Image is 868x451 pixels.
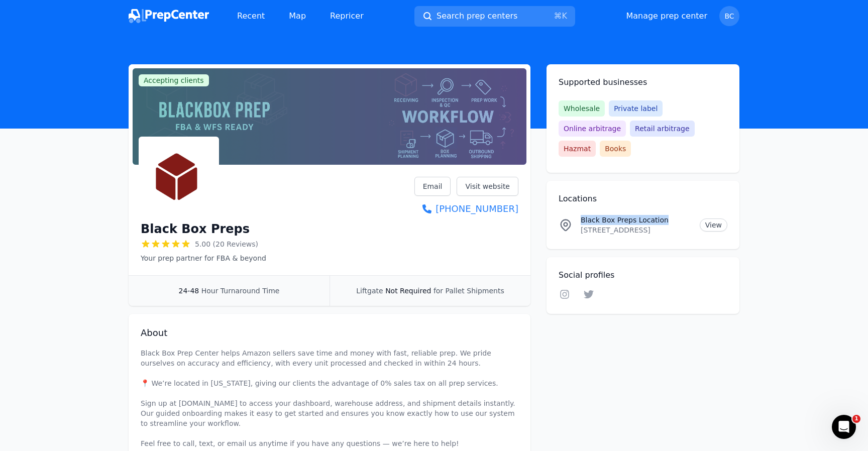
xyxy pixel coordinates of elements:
p: [STREET_ADDRESS] [581,225,692,235]
span: Search prep centers [437,10,517,22]
span: Private label [609,100,663,117]
h1: Black Box Preps [141,221,250,237]
kbd: ⌘ [554,11,562,21]
h2: Supported businesses [559,76,727,88]
a: Repricer [322,6,372,26]
a: Visit website [457,177,518,196]
h2: Social profiles [559,269,727,281]
p: Black Box Preps Location [581,215,692,225]
kbd: K [562,11,568,21]
span: Not Required [385,287,431,295]
a: Recent [229,6,273,26]
img: PrepCenter [129,9,209,23]
a: Manage prep center [626,10,707,22]
a: Email [414,177,451,196]
span: for Pallet Shipments [433,287,504,295]
span: Books [600,141,631,157]
span: Hour Turnaround Time [201,287,280,295]
span: Accepting clients [139,74,209,86]
span: Wholesale [559,100,605,117]
iframe: Intercom live chat [832,415,856,439]
span: Retail arbitrage [630,121,694,137]
h2: Locations [559,193,727,205]
span: BC [724,13,734,20]
span: Hazmat [559,141,596,157]
img: Black Box Preps [141,139,217,215]
span: 24-48 [179,287,199,295]
p: Black Box Prep Center helps Amazon sellers save time and money with fast, reliable prep. We pride... [141,348,518,448]
a: Map [281,6,314,26]
a: View [700,218,727,232]
span: 5.00 (20 Reviews) [195,239,258,249]
button: BC [719,6,739,26]
span: Liftgate [356,287,383,295]
p: Your prep partner for FBA & beyond [141,253,266,263]
span: Online arbitrage [559,121,626,137]
button: Search prep centers⌘K [414,6,575,27]
h2: About [141,326,518,340]
a: [PHONE_NUMBER] [414,202,518,216]
span: 1 [852,415,860,423]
